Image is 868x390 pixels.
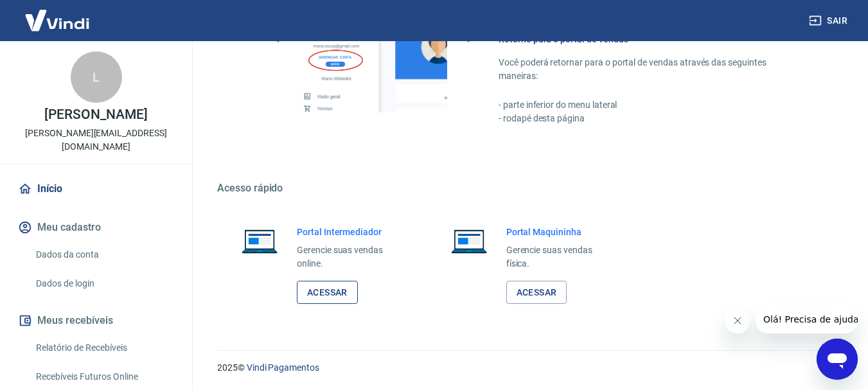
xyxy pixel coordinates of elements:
[15,175,177,203] a: Início
[8,9,108,19] span: Olá! Precisa de ajuda?
[71,51,122,103] div: L
[506,226,613,238] h6: Portal Maquininha
[31,364,177,390] a: Recebíveis Futuros Online
[297,244,403,270] p: Gerencie suas vendas online.
[233,226,287,256] img: Imagem de um notebook aberto
[297,281,358,305] a: Acessar
[506,281,567,305] a: Acessar
[499,98,806,112] p: - parte inferior do menu lateral
[506,244,613,270] p: Gerencie suas vendas física.
[817,339,858,380] iframe: Botão para abrir a janela de mensagens
[499,56,806,83] p: Você poderá retornar para o portal de vendas através das seguintes maneiras:
[31,242,177,268] a: Dados da conta
[15,1,99,40] img: Vindi
[297,226,403,238] h6: Portal Intermediador
[31,335,177,361] a: Relatório de Recebíveis
[10,127,182,154] p: [PERSON_NAME][EMAIL_ADDRESS][DOMAIN_NAME]
[756,305,858,333] iframe: Mensagem da empresa
[217,361,837,375] p: 2025 ©
[442,226,496,256] img: Imagem de um notebook aberto
[44,108,147,121] p: [PERSON_NAME]
[15,213,177,242] button: Meu cadastro
[15,306,177,335] button: Meus recebíveis
[247,362,319,373] a: Vindi Pagamentos
[217,182,837,195] h5: Acesso rápido
[499,112,806,125] p: - rodapé desta página
[806,9,853,33] button: Sair
[31,270,177,297] a: Dados de login
[725,308,750,333] iframe: Fechar mensagem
